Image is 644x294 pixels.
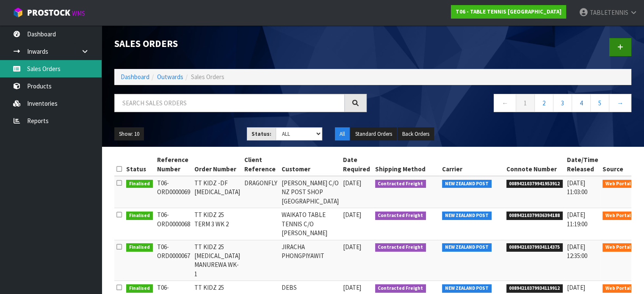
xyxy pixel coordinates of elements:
th: Date Required [341,153,373,176]
button: All [335,127,350,141]
span: Web Portal [603,284,634,293]
h1: Sales Orders [114,38,367,49]
td: WAIKATO TABLE TENNIS C/O [PERSON_NAME] [279,208,341,240]
span: [DATE] 11:03:00 [567,179,587,196]
span: 00894210379934114375 [506,243,563,252]
span: Contracted Freight [375,212,426,220]
span: NEW ZEALAND POST [442,212,492,220]
th: Shipping Method [373,153,440,176]
span: [DATE] [343,283,361,291]
span: NEW ZEALAND POST [442,243,492,252]
span: Finalised [126,212,153,220]
img: cube-alt.png [13,7,23,18]
strong: T06 - TABLE TENNIS [GEOGRAPHIC_DATA] [456,8,561,15]
input: Search sales orders [114,94,345,112]
span: 00894210379934119912 [506,284,563,293]
th: Client Reference [242,153,279,176]
span: [DATE] 11:19:00 [567,211,587,228]
span: 00894210379941953912 [506,180,563,188]
a: 2 [534,94,553,112]
td: [PERSON_NAME] C/O NZ POST SHOP [GEOGRAPHIC_DATA] [279,176,341,208]
span: TABLETENNIS [590,8,628,16]
td: TT KIDZ 25 TERM 3 WK 2 [192,208,242,240]
button: Standard Orders [351,127,397,141]
span: Finalised [126,243,153,252]
td: T06-ORD0000069 [155,176,192,208]
button: Show: 10 [114,127,144,141]
strong: Status: [252,130,271,137]
span: Web Portal [603,212,634,220]
span: Contracted Freight [375,180,426,188]
a: ← [494,94,516,112]
span: [DATE] [343,211,361,219]
span: [DATE] [343,179,361,187]
td: TT KIDZ -DF [MEDICAL_DATA] [192,176,242,208]
td: DRAGONFLY [242,176,279,208]
span: ProStock [27,7,70,18]
td: JIRACHA PHONGPIYAWIT [279,240,341,281]
span: Web Portal [603,180,634,188]
th: Customer [279,153,341,176]
th: Order Number [192,153,242,176]
td: T06-ORD0000068 [155,208,192,240]
td: TT KIDZ 25 [MEDICAL_DATA] MANUREWA WK-1 [192,240,242,281]
th: Carrier [440,153,504,176]
span: Sales Orders [191,73,224,81]
a: 3 [553,94,572,112]
a: Dashboard [121,73,149,81]
span: [DATE] 12:35:00 [567,243,587,260]
span: Finalised [126,180,153,188]
a: 1 [516,94,535,112]
span: Finalised [126,284,153,293]
th: Connote Number [504,153,565,176]
a: 5 [590,94,609,112]
td: T06-ORD0000067 [155,240,192,281]
span: 00894210379936394188 [506,212,563,220]
th: Source [600,153,636,176]
span: NEW ZEALAND POST [442,284,492,293]
span: Web Portal [603,243,634,252]
span: NEW ZEALAND POST [442,180,492,188]
th: Reference Number [155,153,192,176]
a: Outwards [157,73,183,81]
a: → [609,94,631,112]
th: Date/Time Released [565,153,600,176]
th: Status [124,153,155,176]
small: WMS [72,9,85,17]
span: [DATE] [343,243,361,251]
nav: Page navigation [379,94,632,115]
span: Contracted Freight [375,284,426,293]
span: Contracted Freight [375,243,426,252]
a: 4 [572,94,591,112]
button: Back Orders [398,127,434,141]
